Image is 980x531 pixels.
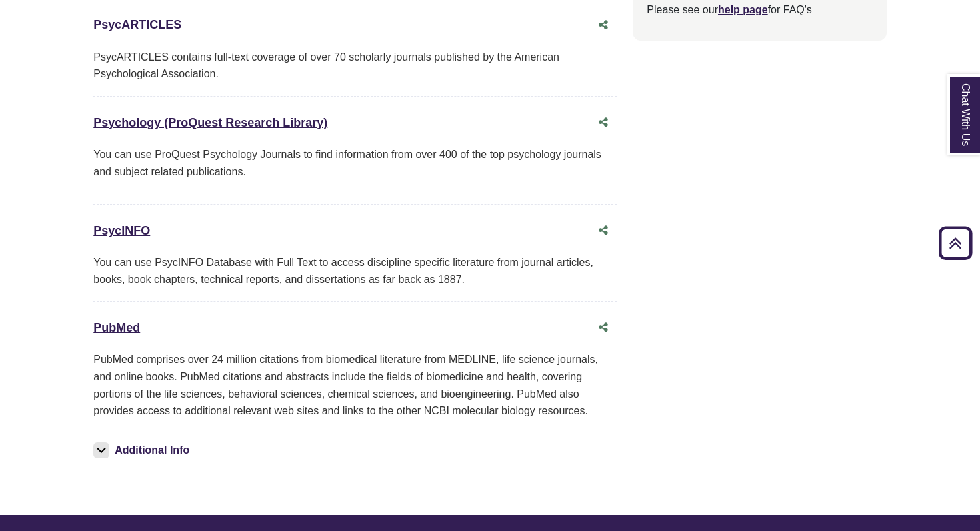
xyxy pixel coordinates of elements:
button: Share this database [590,110,617,135]
a: Psychology (ProQuest Research Library) [93,116,327,129]
a: Back to Top [934,234,977,252]
p: You can use ProQuest Psychology Journals to find information from over 400 of the top psychology ... [93,146,617,180]
div: PsycARTICLES contains full-text coverage of over 70 scholarly journals published by the American ... [93,49,617,83]
a: PsycINFO [93,224,150,237]
button: Share this database [590,315,617,340]
p: Please see our for FAQ's [647,1,873,19]
a: help page [718,4,768,15]
button: Additional Info [93,441,193,460]
a: PubMed [93,321,140,334]
button: Share this database [590,13,617,38]
button: Share this database [590,218,617,243]
div: You can use PsycINFO Database with Full Text to access discipline specific literature from journa... [93,254,617,288]
p: PubMed comprises over 24 million citations from biomedical literature from MEDLINE, life science ... [93,351,617,419]
a: PsycARTICLES [93,18,181,31]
